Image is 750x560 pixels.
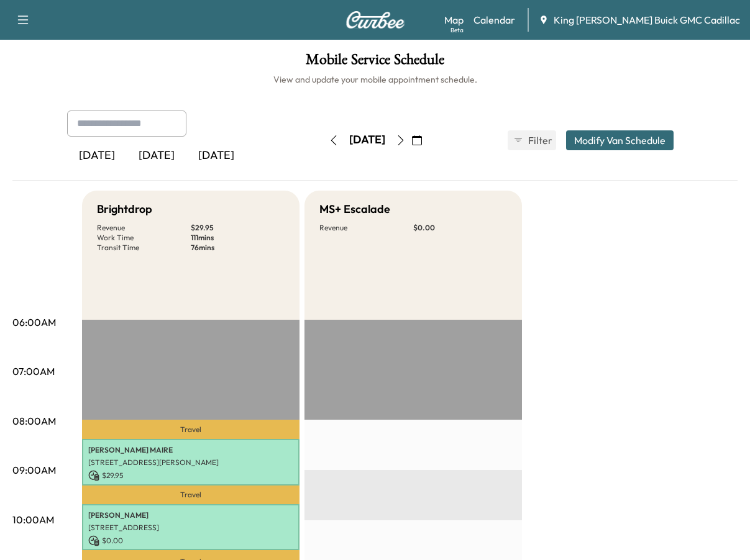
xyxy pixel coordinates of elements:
h5: Brightdrop [97,201,152,218]
p: [PERSON_NAME] MAIRE [88,445,293,455]
p: $ 29.95 [88,470,293,481]
p: 76 mins [191,243,285,253]
h6: View and update your mobile appointment schedule. [12,73,738,86]
p: 08:00AM [12,413,56,428]
p: [STREET_ADDRESS] [88,523,293,533]
p: Travel [82,420,300,439]
p: Revenue [319,223,413,233]
h5: MS+ Escalade [319,201,390,218]
p: 09:00AM [12,463,56,477]
p: 07:00AM [12,364,55,379]
p: [STREET_ADDRESS][PERSON_NAME] [88,458,293,467]
h1: Mobile Service Schedule [12,52,738,73]
div: [DATE] [127,142,186,170]
p: $ 29.95 [191,223,285,233]
p: Travel [82,485,300,504]
p: Transit Time [97,243,191,253]
p: [PERSON_NAME] [88,510,293,520]
a: MapBeta [444,12,464,27]
p: Revenue [97,223,191,233]
p: $ 0.00 [413,223,507,233]
p: 10:00AM [12,512,54,527]
div: [DATE] [186,142,246,170]
a: Calendar [473,12,515,27]
p: $ 0.00 [88,535,293,546]
img: Curbee Logo [345,11,405,29]
button: Filter [508,130,556,150]
p: Work Time [97,233,191,243]
div: Beta [450,25,464,35]
div: [DATE] [349,132,385,148]
p: 111 mins [191,233,285,243]
div: [DATE] [67,142,127,170]
span: King [PERSON_NAME] Buick GMC Cadillac [554,12,740,27]
p: 9:41 am - 10:36 am [88,549,293,559]
p: 8:23 am - 9:19 am [88,484,293,494]
span: Filter [528,133,551,148]
button: Modify Van Schedule [566,130,674,150]
p: 06:00AM [12,315,56,330]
